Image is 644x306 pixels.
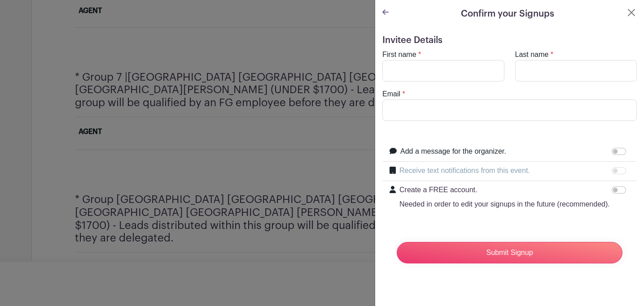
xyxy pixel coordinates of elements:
[399,185,610,195] p: Create a FREE account.
[382,35,637,46] h5: Invitee Details
[397,242,622,263] input: Submit Signup
[399,199,610,210] p: Needed in order to edit your signups in the future (recommended).
[399,165,530,176] label: Receive text notifications from this event.
[382,89,400,99] label: Email
[515,49,549,60] label: Last name
[626,7,637,18] button: Close
[461,7,554,21] h5: Confirm your Signups
[400,146,506,157] label: Add a message for the organizer.
[382,49,416,60] label: First name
